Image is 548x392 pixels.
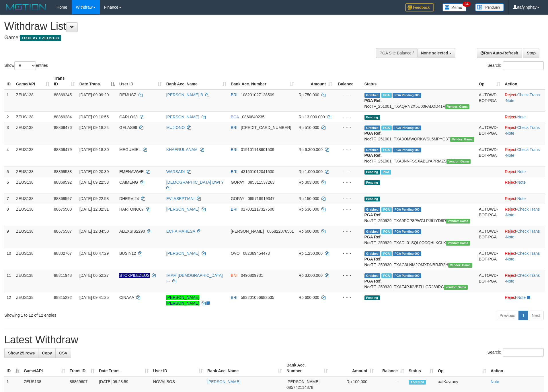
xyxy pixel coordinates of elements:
span: Marked by aafsreyleap [381,273,391,278]
th: Bank Acc. Number: activate to sort column ascending [229,73,296,89]
span: PGA Pending [393,93,421,98]
label: Show entries [4,61,48,70]
span: Nama rekening ada tanda titik/strip, harap diedit [119,273,150,278]
span: GOPAY [231,180,244,185]
span: Rp 1.250.000 [299,251,323,256]
span: Rp 750.000 [299,93,319,97]
span: Accepted [409,380,426,385]
th: Game/API: activate to sort column ascending [22,360,67,376]
span: Grabbed [364,273,381,278]
span: OXPLAY > ZEUS138 [20,35,61,41]
span: Copy 085718919347 to clipboard [248,196,274,201]
a: [PERSON_NAME] [166,115,199,119]
th: ID [4,73,14,89]
a: KHAERUL ANAM [166,147,198,152]
a: Stop [523,48,539,58]
label: Search: [487,348,544,357]
td: TF_250930_TXAG3LNM2OMXDNBRJR2H [362,248,477,270]
b: PGA Ref. No: [364,279,382,289]
td: · · [502,226,545,248]
span: GELAS99 [119,125,137,130]
span: [DATE] 09:10:55 [79,115,109,119]
span: Grabbed [364,126,381,130]
td: 12 [4,292,14,308]
a: EVI ASEPTIANI [166,196,195,201]
td: TF_251001_TXAQRN2X5U00FALOD41V [362,89,477,112]
td: 10 [4,248,14,270]
th: Bank Acc. Name: activate to sort column ascending [205,360,284,376]
a: Run Auto-Refresh [477,48,522,58]
span: Marked by aafanarl [381,126,391,130]
span: OVO [231,251,240,256]
td: ZEUS138 [14,270,52,292]
td: TF_250929_TXADL01SQL0CCQHLKCLK [362,226,477,248]
img: MOTION_logo.png [4,3,48,11]
td: AUTOWD-BOT-PGA [477,89,502,112]
a: Next [528,311,544,320]
span: Copy 085822076561 to clipboard [267,229,294,234]
td: · [502,166,545,177]
span: Copy 085742114878 to clipboard [286,385,313,390]
span: Marked by aafpengsreynich [381,229,391,234]
span: None selected [421,51,448,55]
span: 88802767 [54,251,72,256]
td: AUTOWD-BOT-PGA [477,122,502,144]
span: PGA Pending [393,126,421,130]
span: Rp 536.000 [299,207,319,211]
a: Reject [505,93,516,97]
span: 88869284 [54,115,72,119]
span: GOPAY [231,196,244,201]
span: PGA Pending [393,273,421,278]
span: Show 25 rows [8,351,35,355]
a: Note [517,169,526,174]
div: - - - [337,92,360,98]
span: ALEXSIS2290 [119,229,145,234]
span: [DATE] 09:18:24 [79,125,109,130]
td: AUTOWD-BOT-PGA [477,144,502,166]
b: PGA Ref. No: [364,131,382,141]
b: PGA Ref. No: [364,235,382,245]
span: Copy 583201056682535 to clipboard [241,295,274,300]
span: Copy 108201027128509 to clipboard [241,93,274,97]
td: AUTOWD-BOT-PGA [477,204,502,226]
h4: Game: [4,35,360,41]
a: Note [517,180,526,185]
h1: Latest Withdraw [4,334,544,346]
a: [PERSON_NAME] B [166,93,203,97]
a: MUJIONO [166,125,185,130]
td: 7 [4,193,14,204]
span: Grabbed [364,148,381,152]
td: ZEUS138 [14,166,52,177]
span: Vendor URL: https://trx31.1velocity.biz [444,285,468,290]
th: Op: activate to sort column ascending [477,73,502,89]
div: - - - [337,125,360,130]
td: 8 [4,204,14,226]
a: Check Trans [517,93,540,97]
th: Bank Acc. Name: activate to sort column ascending [164,73,229,89]
span: Copy 019101118601509 to clipboard [241,147,274,152]
div: Showing 1 to 12 of 12 entries [4,310,224,318]
th: Amount: activate to sort column ascending [330,360,376,376]
th: Action [488,360,544,376]
a: Check Trans [517,251,540,256]
a: Reject [505,251,516,256]
td: ZEUS138 [14,89,52,112]
th: ID: activate to sort column descending [4,360,22,376]
td: 2 [4,111,14,122]
b: PGA Ref. No: [364,213,382,223]
span: Vendor URL: https://trx31.1velocity.biz [446,219,470,224]
span: [DATE] 09:09:20 [79,93,109,97]
span: PGA Pending [393,251,421,256]
span: Rp 600.000 [299,229,319,234]
td: · [502,193,545,204]
a: Note [506,257,514,261]
td: ZEUS138 [14,226,52,248]
a: Reject [505,295,516,300]
span: CAIMENG [119,180,138,185]
a: CSV [55,348,71,358]
select: Showentries [14,61,36,70]
span: 88869597 [54,196,72,201]
span: Grabbed [364,229,381,234]
span: PGA Pending [393,148,421,152]
td: TF_250929_TXA9PCP8PWGLPJ61YD9R [362,204,477,226]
